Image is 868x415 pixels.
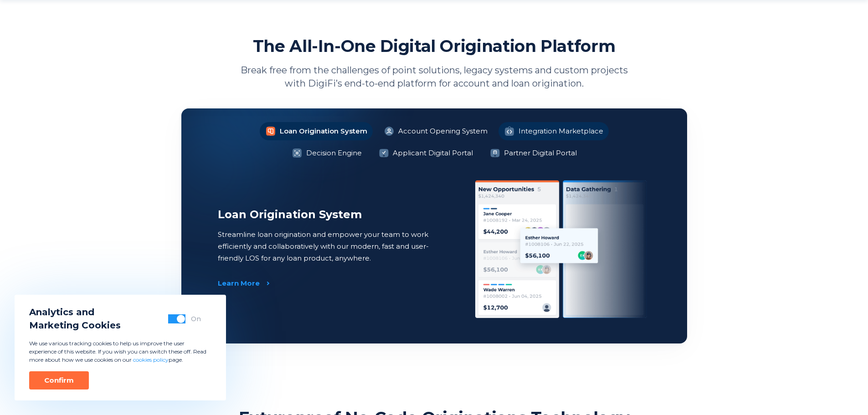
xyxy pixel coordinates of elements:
[44,376,74,385] div: Confirm
[29,371,89,389] button: Confirm
[253,36,616,56] h2: The All-In-One Digital Origination Platform
[133,356,169,363] a: cookies policy
[498,122,609,140] li: Integration Marketplace
[218,279,266,288] a: Learn More
[218,279,260,288] div: Learn More
[236,64,632,90] p: Break free from the challenges of point solutions, legacy systems and custom projects with DigiFi...
[260,122,373,140] li: Loan Origination System
[378,122,493,140] li: Account Opening System
[29,339,211,364] p: We use various tracking cookies to help us improve the user experience of this website. If you wi...
[218,208,434,221] h2: Loan Origination System
[484,144,582,162] li: Partner Digital Portal
[29,306,121,319] span: Analytics and
[373,144,478,162] li: Applicant Digital Portal
[286,144,367,162] li: Decision Engine
[218,229,434,264] p: Streamline loan origination and empower your team to work efficiently and collaboratively with ou...
[29,319,121,332] span: Marketing Cookies
[475,180,651,318] img: Loan Origination System
[191,314,201,323] div: On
